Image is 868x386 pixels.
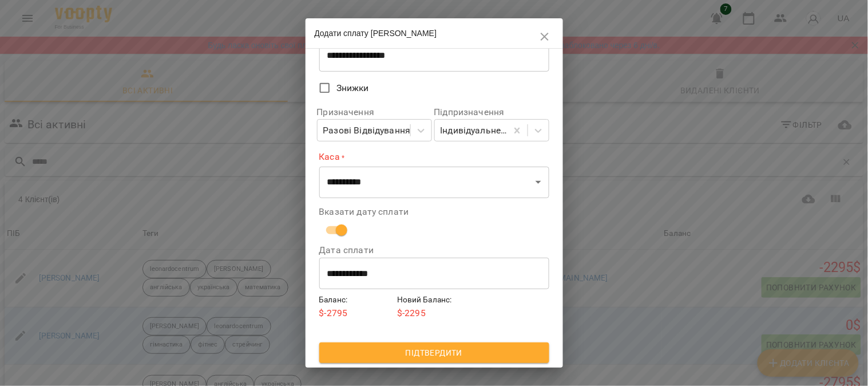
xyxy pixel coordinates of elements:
[319,246,549,255] label: Дата сплати
[397,294,471,306] h6: Новий Баланс :
[328,346,540,360] span: Підтвердити
[319,294,393,306] h6: Баланс :
[397,306,471,320] p: $ -2295
[323,124,411,137] div: Разові Відвідування
[319,342,549,363] button: Підтвердити
[336,81,369,95] span: Знижки
[315,29,437,38] span: Додати сплату [PERSON_NAME]
[441,124,508,137] div: Індивідуальне 50 хв
[317,108,432,117] label: Призначення
[319,306,393,320] p: $ -2795
[319,207,549,216] label: Вказати дату сплати
[434,108,549,117] label: Підпризначення
[319,151,549,164] label: Каса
